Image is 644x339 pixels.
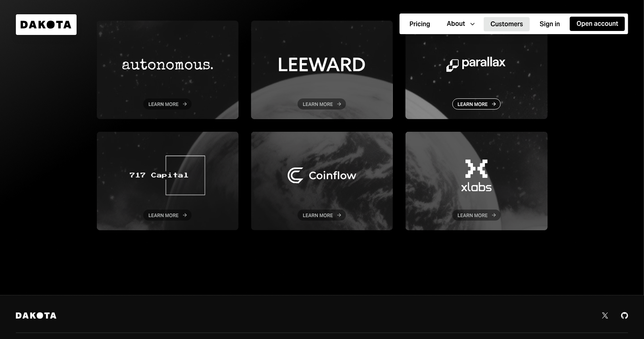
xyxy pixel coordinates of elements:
[440,17,481,31] button: About
[484,16,530,32] a: Customers
[403,16,437,32] a: Pricing
[447,19,465,28] div: About
[570,17,625,31] button: Open account
[484,17,530,31] button: Customers
[533,16,567,32] a: Sign in
[533,17,567,31] button: Sign in
[403,17,437,31] button: Pricing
